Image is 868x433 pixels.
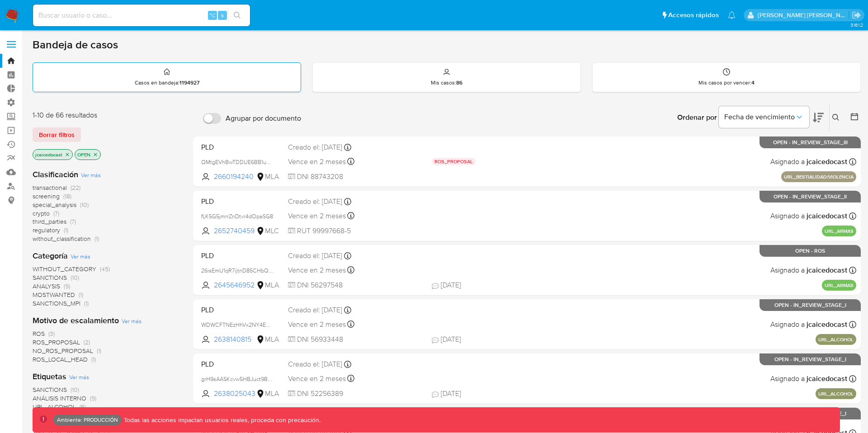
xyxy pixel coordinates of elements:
[668,10,719,20] span: Accesos rápidos
[852,10,861,20] a: Salir
[221,11,224,19] span: s
[122,416,321,424] p: Todas las acciones impactan usuarios reales, proceda con precaución.
[33,9,250,21] input: Buscar usuario o caso...
[209,11,216,19] span: ⌥
[228,9,246,22] button: search-icon
[57,418,118,422] p: Ambiente: PRODUCCIÓN
[728,11,736,19] a: Notificaciones
[758,11,849,19] p: juan.caicedocastro@mercadolibre.com.co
